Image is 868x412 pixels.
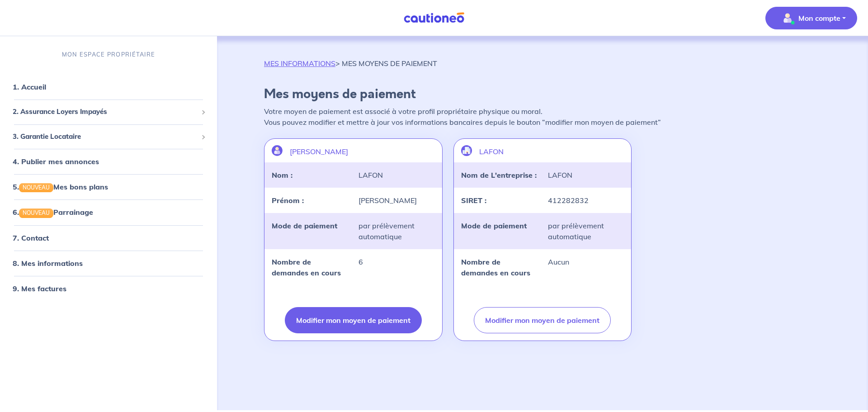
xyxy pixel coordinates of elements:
[13,284,66,293] a: 9. Mes factures
[264,58,437,69] p: > MES MOYENS DE PAIEMENT
[272,145,283,156] img: illu_account.svg
[461,145,472,156] img: illu_company.svg
[13,259,83,268] a: 8. Mes informations
[264,106,821,128] p: Votre moyen de paiement est associé à votre profil propriétaire physique ou moral. Vous pouvez mo...
[400,12,468,24] img: Cautioneo
[780,11,795,25] img: illu_account_valid_menu.svg
[461,257,530,277] strong: Nombre de demandes en cours
[461,170,537,180] strong: Nom de L'entreprise :
[474,307,611,333] button: Modifier mon moyen de paiement
[4,254,213,272] div: 8. Mes informations
[4,103,213,121] div: 2. Assurance Loyers Impayés
[461,221,527,230] strong: Mode de paiement
[542,195,629,206] div: 412282832
[353,170,440,180] div: LAFON
[290,146,348,157] p: [PERSON_NAME]
[4,178,213,196] div: 5.NOUVEAUMes bons plans
[353,256,440,278] div: 6
[13,82,46,91] a: 1. Accueil
[285,307,422,333] button: Modifier mon moyen de paiement
[479,146,504,157] p: LAFON
[264,59,335,68] a: MES INFORMATIONS
[461,196,486,205] strong: SIRET :
[4,78,213,96] div: 1. Accueil
[353,220,440,242] div: par prélèvement automatique
[765,7,857,29] button: illu_account_valid_menu.svgMon compte
[542,170,629,180] div: LAFON
[4,203,213,221] div: 6.NOUVEAUParrainage
[13,233,49,242] a: 7. Contact
[13,132,198,142] span: 3. Garantie Locataire
[62,50,155,59] p: MON ESPACE PROPRIÉTAIRE
[13,157,99,166] a: 4. Publier mes annonces
[4,152,213,170] div: 4. Publier mes annonces
[4,279,213,298] div: 9. Mes factures
[4,229,213,247] div: 7. Contact
[272,257,341,277] strong: Nombre de demandes en cours
[4,128,213,146] div: 3. Garantie Locataire
[542,256,629,278] div: Aucun
[272,221,337,230] strong: Mode de paiement
[798,13,840,24] p: Mon compte
[13,208,93,217] a: 6.NOUVEAUParrainage
[272,170,292,180] strong: Nom :
[542,220,629,242] div: par prélèvement automatique
[13,107,198,117] span: 2. Assurance Loyers Impayés
[353,195,440,206] div: [PERSON_NAME]
[264,87,821,102] h3: Mes moyens de paiement
[272,196,304,205] strong: Prénom :
[13,182,108,191] a: 5.NOUVEAUMes bons plans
